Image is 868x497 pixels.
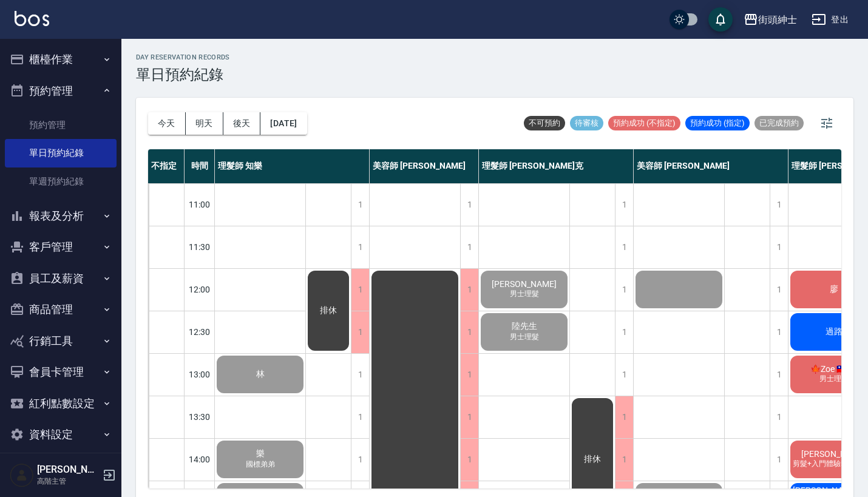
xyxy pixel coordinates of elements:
div: 14:00 [185,438,215,481]
span: 排休 [317,305,339,316]
span: 待審核 [570,118,603,129]
button: 街頭紳士 [739,7,802,32]
div: 1 [615,184,633,226]
div: 1 [615,311,633,353]
button: 登出 [807,8,853,31]
button: 員工及薪資 [5,263,117,294]
span: 預約成功 (指定) [685,118,750,129]
div: 1 [351,269,369,311]
img: Logo [15,11,49,26]
button: 會員卡管理 [5,356,117,388]
a: 單週預約紀錄 [5,167,117,195]
div: 理髮師 [PERSON_NAME]克 [479,149,634,183]
div: 1 [770,311,788,353]
img: Person [10,463,34,487]
button: 明天 [186,112,223,135]
span: 林 [254,369,267,380]
div: 1 [615,439,633,481]
span: 男士理髮 [817,374,851,384]
span: 已完成預約 [754,118,804,129]
div: 1 [615,269,633,311]
span: 國標弟弟 [243,459,277,470]
div: 1 [460,439,478,481]
button: save [708,7,733,32]
div: 1 [460,396,478,438]
div: 1 [615,354,633,396]
div: 1 [770,439,788,481]
span: 男士理髮 [507,332,541,342]
button: 後天 [223,112,261,135]
div: 1 [770,354,788,396]
h5: [PERSON_NAME] [37,464,99,476]
a: 預約管理 [5,111,117,139]
div: 1 [615,396,633,438]
a: 單日預約紀錄 [5,139,117,167]
div: 1 [770,396,788,438]
div: 1 [460,311,478,353]
div: 1 [351,439,369,481]
div: 街頭紳士 [758,12,797,27]
div: 1 [460,226,478,268]
div: 1 [770,269,788,311]
span: 🍁Zoe 🇹🇼🇦🇺 [808,364,860,374]
div: 1 [351,396,369,438]
span: 廖 [827,284,841,295]
div: 美容師 [PERSON_NAME] [370,149,479,183]
button: 預約管理 [5,75,117,107]
span: 不可預約 [524,118,565,129]
div: 1 [615,226,633,268]
button: [DATE] [260,112,307,135]
div: 1 [460,269,478,311]
p: 高階主管 [37,476,99,487]
div: 理髮師 知樂 [215,149,370,183]
div: 11:30 [185,226,215,268]
div: 1 [460,184,478,226]
button: 行銷工具 [5,325,117,357]
span: 排休 [581,454,603,465]
span: 樂 [254,448,267,459]
span: [PERSON_NAME] [489,279,559,289]
div: 時間 [185,149,215,183]
button: 商品管理 [5,294,117,325]
h2: day Reservation records [136,53,230,61]
div: 12:30 [185,311,215,353]
button: 資料設定 [5,419,117,450]
h3: 單日預約紀錄 [136,66,230,83]
div: 美容師 [PERSON_NAME] [634,149,788,183]
div: 不指定 [148,149,185,183]
button: 櫃檯作業 [5,44,117,75]
span: 男士理髮 [507,289,541,299]
div: 1 [351,226,369,268]
div: 13:00 [185,353,215,396]
span: 過路 [823,326,845,337]
div: 12:00 [185,268,215,311]
button: 客戶管理 [5,231,117,263]
div: 1 [770,184,788,226]
div: 1 [351,311,369,353]
div: 1 [351,184,369,226]
div: 1 [460,354,478,396]
span: 預約成功 (不指定) [608,118,680,129]
div: 1 [351,354,369,396]
button: 紅利點數設定 [5,388,117,419]
button: 今天 [148,112,186,135]
button: 報表及分析 [5,200,117,232]
div: 11:00 [185,183,215,226]
div: 1 [770,226,788,268]
span: 陸先生 [509,321,540,332]
div: 13:30 [185,396,215,438]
